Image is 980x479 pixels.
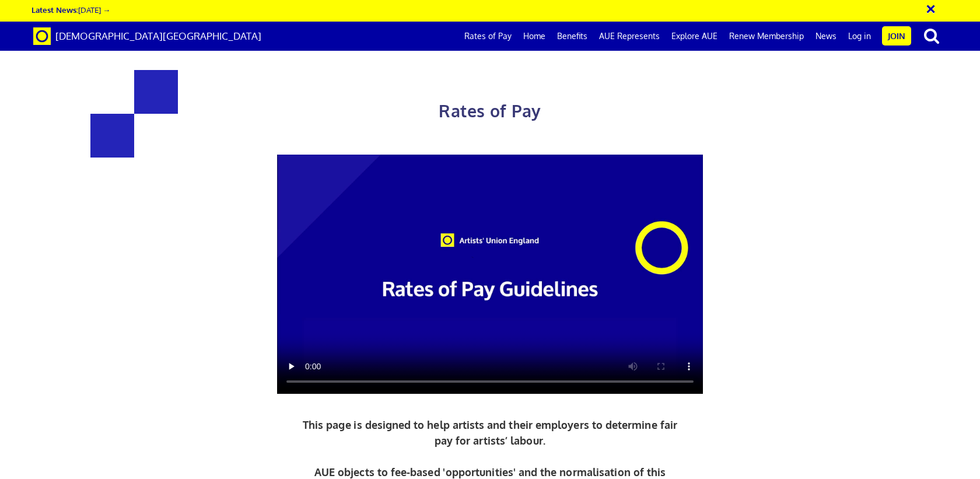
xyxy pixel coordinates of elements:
[593,22,666,51] a: AUE Represents
[32,5,110,15] a: Latest News:[DATE] →
[666,22,723,51] a: Explore AUE
[32,5,78,15] strong: Latest News:
[55,30,261,42] span: [DEMOGRAPHIC_DATA][GEOGRAPHIC_DATA]
[914,23,950,48] button: search
[439,100,541,121] span: Rates of Pay
[810,22,842,51] a: News
[459,22,517,51] a: Rates of Pay
[551,22,593,51] a: Benefits
[723,22,810,51] a: Renew Membership
[517,22,551,51] a: Home
[842,22,877,51] a: Log in
[24,22,270,51] a: Brand [DEMOGRAPHIC_DATA][GEOGRAPHIC_DATA]
[882,26,911,46] a: Join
